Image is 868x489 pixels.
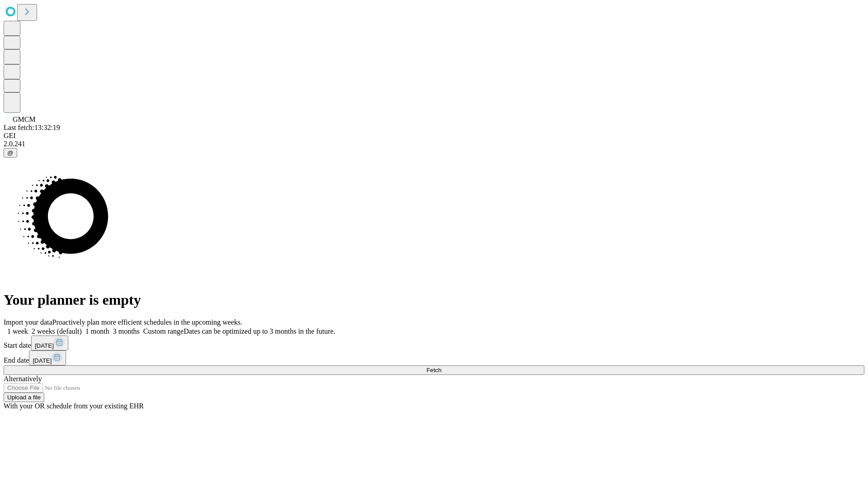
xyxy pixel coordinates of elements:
[7,327,28,335] span: 1 week
[4,336,864,350] div: Start date
[113,327,140,335] span: 3 months
[4,402,144,410] span: With your OR schedule from your existing EHR
[35,342,54,349] span: [DATE]
[4,292,864,308] h1: Your planner is empty
[184,327,335,335] span: Dates can be optimized up to 3 months in the future.
[426,367,441,374] span: Fetch
[4,148,17,158] button: @
[85,327,109,335] span: 1 month
[4,140,864,148] div: 2.0.241
[33,357,52,364] span: [DATE]
[4,375,42,383] span: Alternatively
[13,115,36,123] span: GMCM
[4,132,864,140] div: GEI
[4,124,60,131] span: Last fetch: 13:32:19
[4,365,864,375] button: Fetch
[29,350,66,365] button: [DATE]
[32,327,82,335] span: 2 weeks (default)
[4,318,52,326] span: Import your data
[4,350,864,365] div: End date
[4,393,44,402] button: Upload a file
[7,149,14,156] span: @
[143,327,184,335] span: Custom range
[31,336,68,350] button: [DATE]
[52,318,242,326] span: Proactively plan more efficient schedules in the upcoming weeks.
